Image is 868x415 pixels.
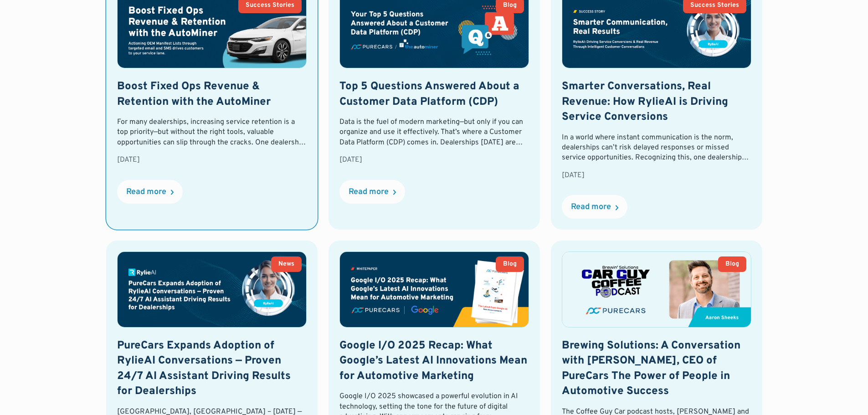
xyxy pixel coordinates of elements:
div: Blog [503,261,517,267]
div: For many dealerships, increasing service retention is a top priority—but without the right tools,... [117,117,307,148]
div: [DATE] [562,170,751,180]
div: Read more [349,188,389,196]
div: News [278,261,294,267]
div: [DATE] [117,155,307,165]
div: Success Stories [246,2,294,9]
div: Blog [725,261,739,267]
h2: Google I/O 2025 Recap: What Google’s Latest AI Innovations Mean for Automotive Marketing [339,338,529,384]
div: Success Stories [690,2,739,9]
div: Read more [126,188,166,196]
h2: Boost Fixed Ops Revenue & Retention with the AutoMiner [117,79,307,110]
div: Read more [571,203,611,211]
div: In a world where instant communication is the norm, dealerships can’t risk delayed responses or m... [562,133,751,163]
div: [DATE] [339,155,529,165]
h2: PureCars Expands Adoption of RylieAI Conversations — Proven 24/7 AI Assistant Driving Results for... [117,338,307,400]
h2: Top 5 Questions Answered About a Customer Data Platform (CDP) [339,79,529,110]
h2: Smarter Conversations, Real Revenue: How RylieAI is Driving Service Conversions [562,79,751,125]
div: Data is the fuel of modern marketing—but only if you can organize and use it effectively. That’s ... [339,117,529,148]
h2: Brewing Solutions: A Conversation with [PERSON_NAME], CEO of PureCars The Power of People in Auto... [562,338,751,400]
div: Blog [503,2,517,9]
